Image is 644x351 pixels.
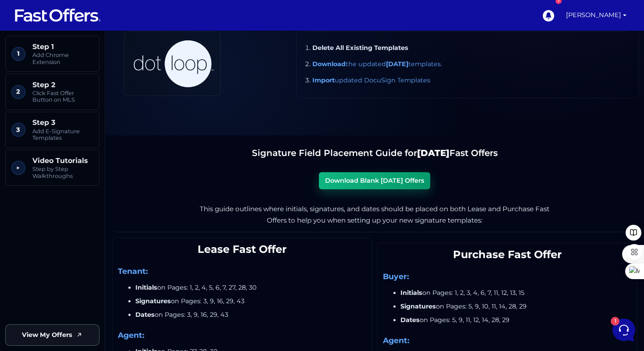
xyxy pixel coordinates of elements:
strong: Dates [135,311,155,319]
a: ▶︎ Video Tutorials Step by Step Walkthroughs [5,150,99,186]
a: 3 Step 3 Add E-Signature Templates [5,112,99,148]
a: Open Help Center [109,124,161,131]
strong: Initials [400,289,422,297]
h2: Signature Field Placement Guide for Fast Offers [112,148,637,158]
strong: Import [312,76,335,84]
span: 2 [11,85,25,99]
span: Add E-Signature Templates [32,128,93,142]
span: 1 [152,74,161,82]
strong: Download [312,60,346,68]
p: Home [26,283,41,291]
p: [DATE] [144,63,161,71]
a: Download Blank [DATE] Offers [319,172,431,189]
span: ▶︎ [11,161,25,175]
p: Messages [75,283,100,291]
span: 3 [11,123,25,137]
strong: Agent: [118,330,145,340]
p: Hi, you’ll have to redo the offer if you want to edit the name, price, closing date, etc…otherwis... [37,74,139,82]
p: This guide outlines where initials, signatures, and dates should be placed on both Lease and Purc... [199,203,550,227]
span: Fast Offers Support [37,63,139,72]
a: 2 Step 2 Click Fast Offer Button on MLS [5,74,99,110]
h2: Hello [PERSON_NAME] 👋 [7,7,147,35]
a: Downloadthe updated[DATE]templates. [312,60,442,68]
input: Search for an Article... [20,143,143,152]
li: on Pages: 5, 9, 11, 12, 14, 28, 29 [400,315,631,325]
span: Step by Step Walkthroughs [32,166,93,180]
span: Step 3 [32,119,93,127]
strong: Delete All Existing Templates [312,44,408,52]
li: on Pages: 3, 9, 16, 29, 43 [135,310,366,320]
img: Dotloop [129,35,216,92]
span: Find an Answer [14,124,60,131]
span: Step 1 [32,43,93,51]
strong: Signatures [135,297,171,305]
button: Home [7,270,61,291]
span: Click Fast Offer Button on MLS [32,90,93,103]
strong: [DATE] [386,60,408,68]
span: 1 [11,47,25,61]
span: Start a Conversation [63,95,123,102]
img: dark [14,64,32,82]
span: View My Offers [22,330,72,340]
strong: Signatures [400,302,436,310]
a: Fast Offers SupportHi, you’ll have to redo the offer if you want to edit the name, price, closing... [11,60,165,86]
span: Step 2 [32,81,93,89]
strong: Dates [400,316,420,324]
span: Video Tutorials [32,156,93,165]
strong: Initials [135,284,157,291]
h3: Purchase Fast Offer [383,248,631,261]
li: on Pages: 1, 2, 3, 4, 6, 7, 11, 12, 13, 15 [400,288,631,298]
span: 1 [88,269,94,276]
strong: Agent: [383,336,410,345]
a: Importupdated DocuSign Templates [312,76,430,84]
button: Start a Conversation [14,89,161,107]
p: Help [136,283,147,291]
button: Help [114,270,168,291]
strong: Buyer: [383,272,409,281]
strong: Tenant: [118,266,148,276]
a: View My Offers [5,324,99,346]
iframe: Customerly Messenger Launcher [611,317,637,343]
strong: [DATE] [417,148,449,158]
h3: Lease Fast Offer [118,243,366,256]
span: Your Conversations [14,49,71,56]
li: on Pages: 1, 2, 4, 5, 6, 7, 27, 28, 30 [135,283,366,293]
li: on Pages: 5, 9, 10, 11, 14, 28, 29 [400,301,631,312]
button: 1Messages [61,270,115,291]
a: See all [142,49,161,56]
li: on Pages: 3, 9, 16, 29, 43 [135,296,366,306]
a: 1 Step 1 Add Chrome Extension [5,36,99,72]
span: Add Chrome Extension [32,52,93,66]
